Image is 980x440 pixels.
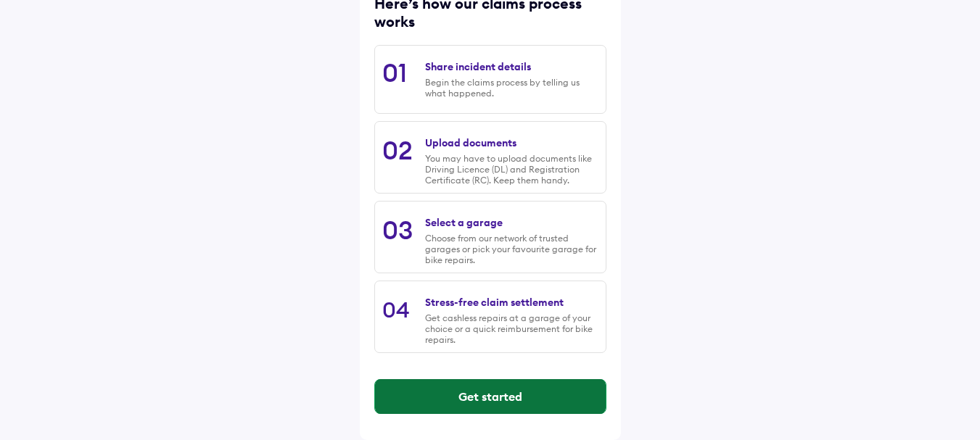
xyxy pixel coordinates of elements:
[425,233,598,265] div: Choose from our network of trusted garages or pick your favourite garage for bike repairs.
[382,57,407,88] div: 01
[425,216,503,229] div: Select a garage
[425,136,516,149] div: Upload documents
[425,60,531,73] div: Share incident details
[382,214,413,246] div: 03
[425,77,598,99] div: Begin the claims process by telling us what happened.
[382,134,413,166] div: 02
[425,312,598,345] div: Get cashless repairs at a garage of your choice or a quick reimbursement for bike repairs.
[425,296,564,309] div: Stress-free claim settlement
[425,153,598,186] div: You may have to upload documents like Driving Licence (DL) and Registration Certificate (RC). Kee...
[375,379,606,414] button: Get started
[382,296,410,323] div: 04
